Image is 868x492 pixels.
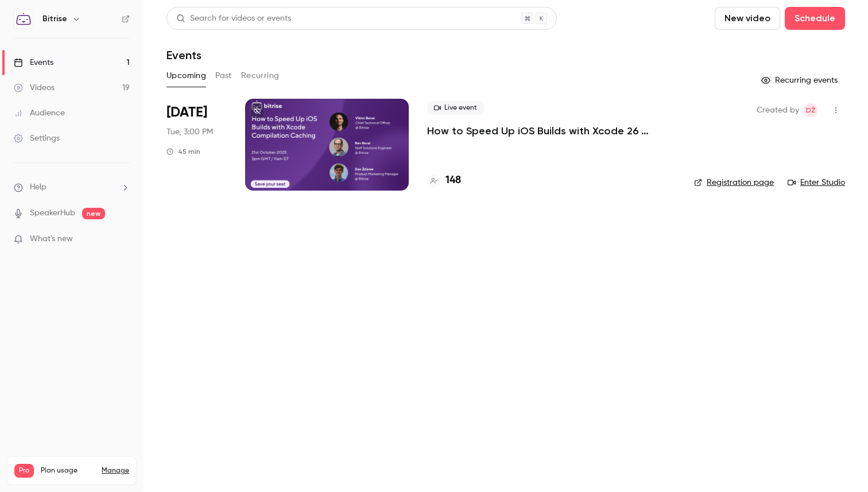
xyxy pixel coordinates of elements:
[788,177,845,188] a: Enter Studio
[14,107,65,119] div: Audience
[30,233,73,245] span: What's new
[166,48,201,62] h1: Events
[30,207,75,219] a: SpeakerHub
[176,13,291,25] div: Search for videos or events
[14,464,34,478] span: Pro
[166,126,213,138] span: Tue, 3:00 PM
[694,177,774,188] a: Registration page
[785,7,845,30] button: Schedule
[804,103,817,117] span: Dan Žďárek
[82,208,105,219] span: new
[215,67,232,85] button: Past
[427,101,484,115] span: Live event
[427,173,461,188] a: 148
[14,10,33,28] img: Bitrise
[445,173,461,188] h4: 148
[102,466,129,475] a: Manage
[715,7,780,30] button: New video
[166,99,227,191] div: Oct 21 Tue, 3:00 PM (Europe/London)
[14,133,60,144] div: Settings
[14,82,55,94] div: Videos
[14,57,53,68] div: Events
[166,103,207,122] span: [DATE]
[14,181,130,193] li: help-dropdown-opener
[756,71,845,90] button: Recurring events
[42,13,67,25] h6: Bitrise
[166,147,200,156] div: 45 min
[806,103,816,117] span: DŽ
[241,67,280,85] button: Recurring
[427,124,676,138] a: How to Speed Up iOS Builds with Xcode 26 Compilation Caching
[757,103,799,117] span: Created by
[30,181,46,193] span: Help
[166,67,206,85] button: Upcoming
[116,234,130,245] iframe: Noticeable Trigger
[41,466,95,475] span: Plan usage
